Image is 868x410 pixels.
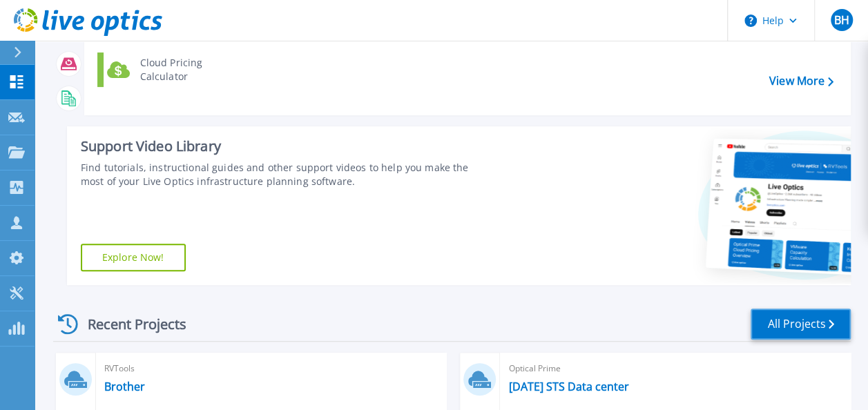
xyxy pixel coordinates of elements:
a: [DATE] STS Data center [508,380,628,393]
div: Recent Projects [53,307,205,341]
div: Find tutorials, instructional guides and other support videos to help you make the most of your L... [81,161,488,188]
span: BH [833,14,849,26]
a: Explore Now! [81,244,186,271]
div: Support Video Library [81,137,488,155]
a: Brother [104,380,145,393]
span: RVTools [104,361,438,376]
a: View More [769,75,833,88]
div: Cloud Pricing Calculator [133,56,235,84]
a: Cloud Pricing Calculator [97,52,239,87]
a: All Projects [751,309,851,340]
span: Optical Prime [508,361,842,376]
